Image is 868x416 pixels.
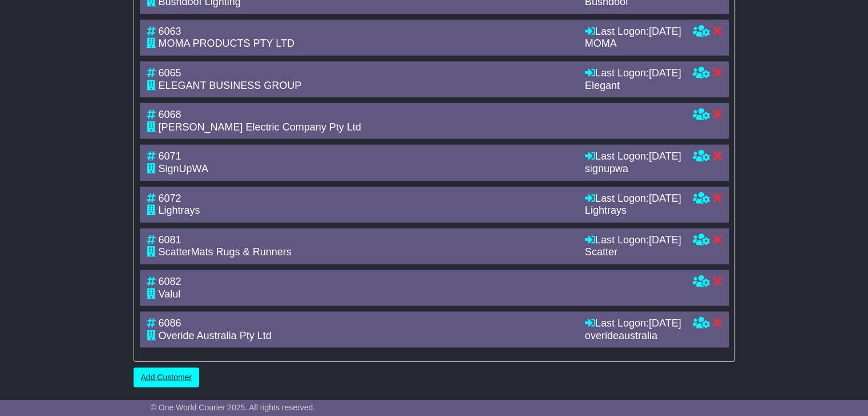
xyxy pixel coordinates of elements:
span: 6082 [159,276,181,287]
a: Add Customer [134,368,199,388]
div: MOMA [585,38,681,50]
span: [DATE] [649,193,681,204]
span: 6065 [159,67,181,79]
span: Overide Australia Pty Ltd [159,330,272,341]
span: [DATE] [649,317,681,329]
span: 6086 [159,317,181,329]
span: 6068 [159,109,181,120]
span: ScatterMats Rugs & Runners [159,246,292,258]
span: © One World Courier 2025. All rights reserved. [151,403,316,412]
div: Last Logon: [585,67,681,80]
div: signupwa [585,163,681,176]
div: Scatter [585,246,681,259]
span: MOMA PRODUCTS PTY LTD [159,38,294,49]
span: [DATE] [649,26,681,37]
span: 6063 [159,26,181,37]
span: SignUpWA [159,163,208,174]
div: Last Logon: [585,26,681,38]
span: 6081 [159,234,181,246]
div: Last Logon: [585,150,681,163]
div: Last Logon: [585,193,681,205]
div: overideaustralia [585,330,681,342]
span: [DATE] [649,67,681,79]
div: Last Logon: [585,234,681,247]
span: [DATE] [649,234,681,246]
span: Lightrays [159,205,200,216]
span: 6071 [159,150,181,162]
span: [DATE] [649,150,681,162]
span: ELEGANT BUSINESS GROUP [159,80,302,91]
span: 6072 [159,193,181,204]
div: Lightrays [585,205,681,217]
span: [PERSON_NAME] Electric Company Pty Ltd [159,121,361,133]
span: Valul [159,288,181,300]
div: Last Logon: [585,317,681,330]
div: Elegant [585,80,681,92]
